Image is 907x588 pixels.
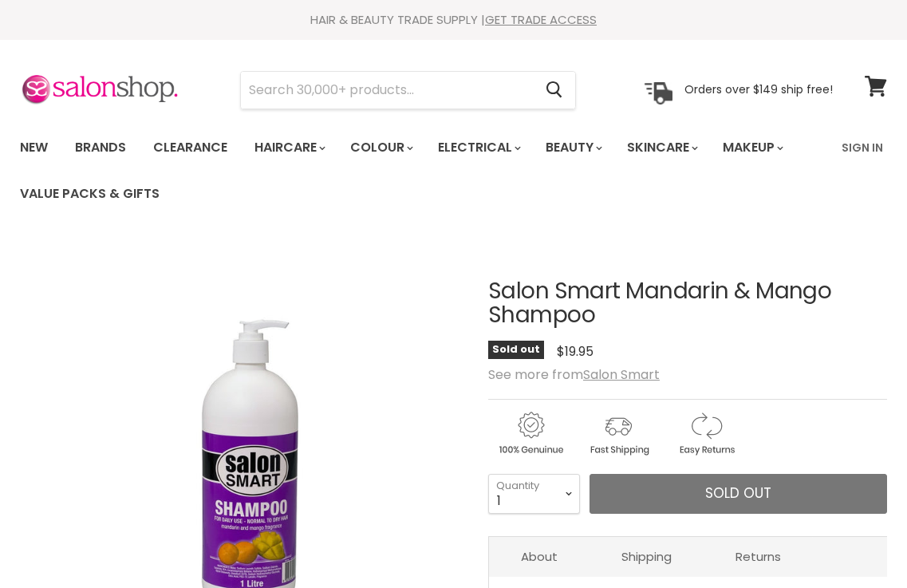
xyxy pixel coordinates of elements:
h1: Salon Smart Mandarin & Mango Shampoo [488,279,887,329]
button: Search [533,72,575,109]
a: Makeup [711,131,793,164]
a: GET TRADE ACCESS [485,11,597,28]
select: Quantity [488,474,580,514]
ul: Main menu [8,124,832,217]
a: Colour [338,131,423,164]
img: genuine.gif [488,409,573,458]
form: Product [240,71,576,109]
span: See more from [488,365,660,384]
a: Value Packs & Gifts [8,177,172,211]
a: Skincare [615,131,708,164]
span: Sold out [705,483,771,503]
a: About [489,537,590,576]
button: Sold out [590,474,887,514]
a: Salon Smart [583,365,660,384]
a: Haircare [243,131,335,164]
a: Clearance [141,131,239,164]
span: Sold out [488,341,544,359]
img: shipping.gif [576,409,661,458]
a: New [8,131,60,164]
img: returns.gif [664,409,748,458]
a: Sign In [832,131,893,164]
span: $19.95 [557,342,593,361]
a: Returns [704,537,813,576]
input: Search [241,72,533,109]
a: Brands [63,131,138,164]
a: Shipping [590,537,704,576]
a: Beauty [534,131,612,164]
a: Electrical [426,131,530,164]
p: Orders over $149 ship free! [684,82,833,97]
